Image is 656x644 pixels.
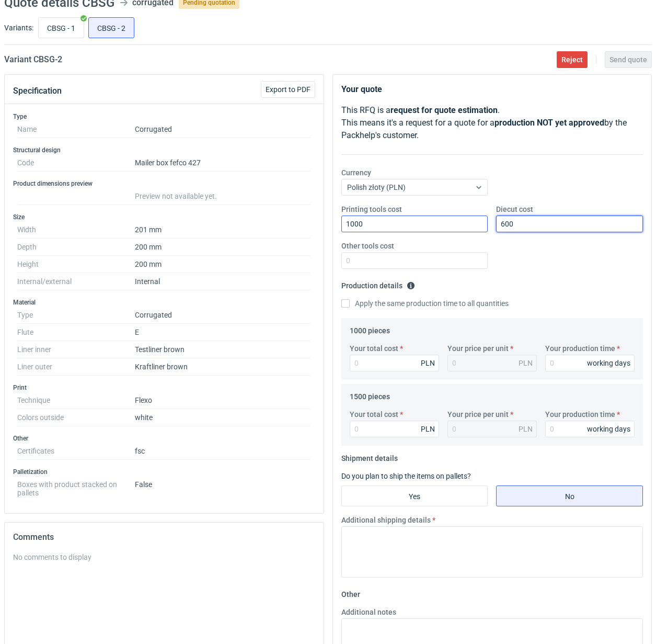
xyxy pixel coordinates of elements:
[13,468,315,476] h3: Palletization
[17,358,135,376] dt: Liner outer
[17,409,135,426] dt: Colors outside
[17,324,135,341] dt: Flute
[17,154,135,172] dt: Code
[341,252,488,269] input: 0
[4,53,62,66] h2: Variant CBSG - 2
[261,81,315,98] button: Export to PDF
[341,84,382,94] strong: Your quote
[135,192,217,200] span: Preview not available yet.
[341,277,415,290] legend: Production details
[341,298,509,309] label: Apply the same production time to all quantities
[13,213,315,221] h3: Size
[341,216,488,232] input: 0
[341,586,360,598] legend: Other
[135,409,311,426] dd: white
[587,358,630,368] div: working days
[17,307,135,324] dt: Type
[13,531,315,544] h2: Comments
[38,17,84,38] label: CBSG - 1
[341,450,398,462] legend: Shipment details
[4,22,33,33] label: Variants:
[350,355,439,371] input: 0
[496,204,533,214] label: Diecut cost
[341,515,431,525] label: Additional shipping details
[494,118,604,128] strong: production NOT yet approved
[17,239,135,256] dt: Depth
[13,78,62,104] button: Specification
[135,443,311,460] dd: fsc
[266,86,310,93] span: Export to PDF
[17,443,135,460] dt: Certificates
[135,273,311,290] dd: Internal
[390,105,498,115] strong: request for quote estimation
[135,358,311,376] dd: Kraftliner brown
[545,355,635,371] input: 0
[447,409,509,420] label: Your price per unit
[13,179,315,188] h3: Product dimensions preview
[17,392,135,409] dt: Technique
[341,204,402,214] label: Printing tools cost
[519,358,533,368] div: PLN
[347,183,406,191] span: Polish złoty (PLN)
[341,472,471,480] label: Do you plan to ship the items on pallets?
[545,421,635,437] input: 0
[350,388,390,401] legend: 1500 pieces
[135,307,311,324] dd: Corrugated
[17,121,135,138] dt: Name
[17,476,135,497] dt: Boxes with product stacked on pallets
[350,421,439,437] input: 0
[350,409,398,420] label: Your total cost
[135,324,311,341] dd: E
[605,51,652,68] button: Send quote
[341,241,394,251] label: Other tools cost
[350,343,398,354] label: Your total cost
[13,298,315,307] h3: Material
[135,392,311,409] dd: Flexo
[13,552,315,562] div: No comments to display
[587,424,630,434] div: working days
[88,17,134,38] label: CBSG - 2
[341,167,371,178] label: Currency
[135,256,311,273] dd: 200 mm
[609,56,647,63] span: Send quote
[17,341,135,358] dt: Liner inner
[17,256,135,273] dt: Height
[557,51,588,68] button: Reject
[341,607,396,617] label: Additional notes
[13,434,315,443] h3: Other
[135,476,311,497] dd: False
[545,343,615,354] label: Your production time
[421,358,435,368] div: PLN
[350,322,390,335] legend: 1000 pieces
[341,104,643,142] p: This RFQ is a . This means it's a request for a quote for a by the Packhelp's customer.
[496,216,643,232] input: 0
[135,341,311,358] dd: Testliner brown
[17,273,135,290] dt: Internal/external
[135,154,311,172] dd: Mailer box fefco 427
[13,112,315,121] h3: Type
[447,343,509,354] label: Your price per unit
[341,485,488,506] label: Yes
[545,409,615,420] label: Your production time
[135,239,311,256] dd: 200 mm
[421,424,435,434] div: PLN
[135,121,311,138] dd: Corrugated
[561,56,583,63] span: Reject
[496,485,643,506] label: No
[13,146,315,154] h3: Structural design
[13,383,315,392] h3: Print
[135,221,311,239] dd: 201 mm
[519,424,533,434] div: PLN
[17,221,135,239] dt: Width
